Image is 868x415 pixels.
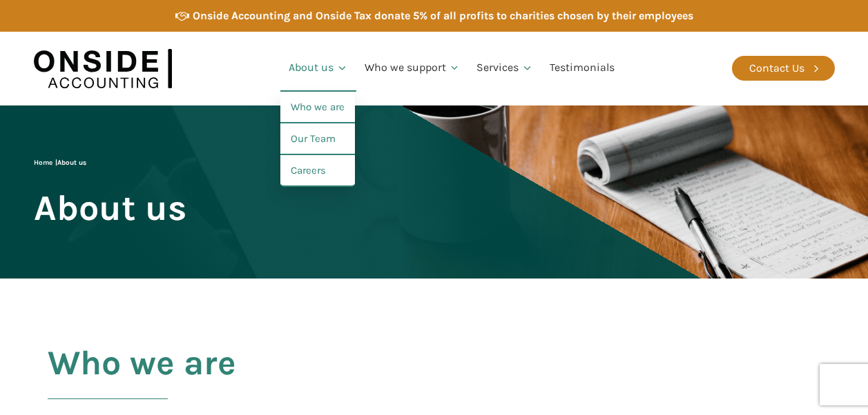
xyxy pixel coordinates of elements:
span: | [34,159,86,167]
a: Our Team [280,123,355,155]
span: About us [34,189,186,227]
a: Testimonials [541,45,623,92]
div: Contact Us [749,59,804,77]
a: Home [34,159,52,167]
a: Contact Us [732,56,835,81]
a: Careers [280,155,355,187]
img: Onside Accounting [34,42,172,95]
div: Onside Accounting and Onside Tax donate 5% of all profits to charities chosen by their employees [193,7,693,25]
span: About us [57,159,86,167]
a: Services [468,45,541,92]
a: Who we support [356,45,469,92]
a: About us [280,45,356,92]
a: Who we are [280,92,355,123]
